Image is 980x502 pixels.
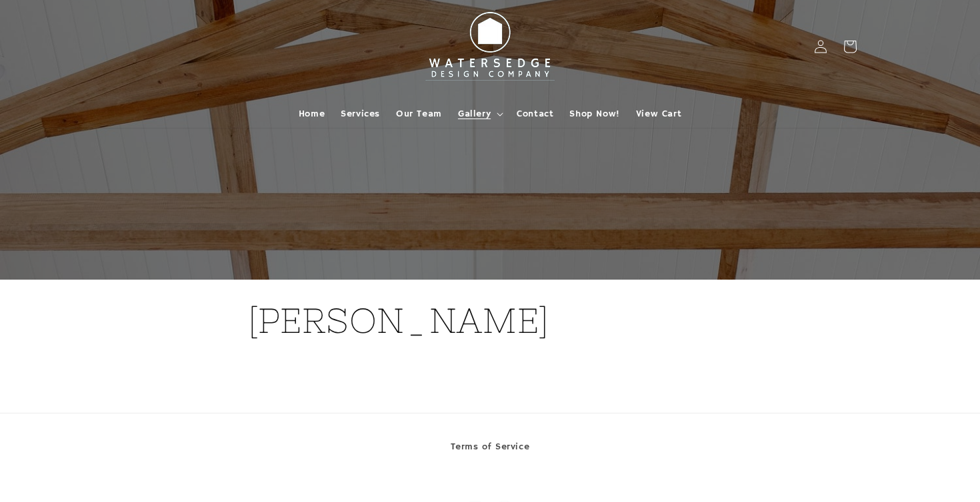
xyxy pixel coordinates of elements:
[417,5,563,88] img: Watersedge Design Co
[396,108,442,120] span: Our Team
[248,298,732,344] h1: [PERSON_NAME]
[509,100,561,128] a: Contact
[636,108,681,120] span: View Cart
[451,439,530,459] a: Terms of Service
[450,100,509,128] summary: Gallery
[517,108,553,120] span: Contact
[561,100,627,128] a: Shop Now!
[291,100,333,128] a: Home
[333,100,388,128] a: Services
[458,108,491,120] span: Gallery
[628,100,689,128] a: View Cart
[341,108,380,120] span: Services
[569,108,619,120] span: Shop Now!
[299,108,325,120] span: Home
[388,100,450,128] a: Our Team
